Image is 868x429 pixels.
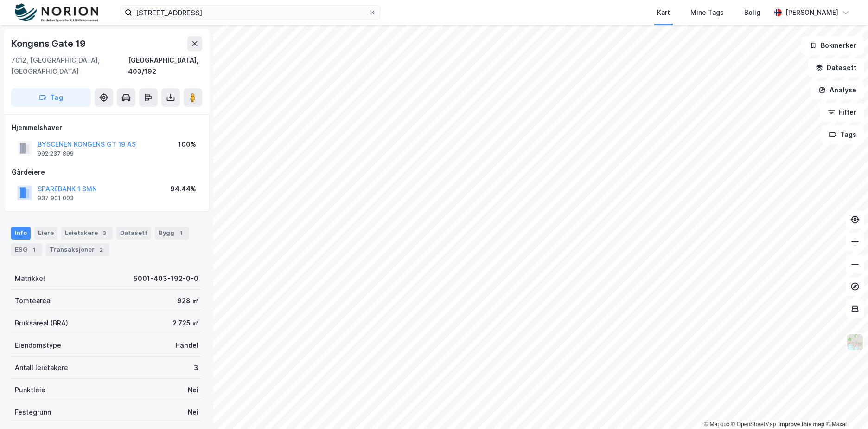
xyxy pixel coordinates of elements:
[172,318,198,329] div: 2 725 ㎡
[100,228,109,238] div: 3
[61,227,113,240] div: Leietakere
[821,125,864,144] button: Tags
[194,362,198,373] div: 3
[46,243,109,256] div: Transaksjoner
[178,139,196,150] div: 100%
[15,295,52,306] div: Tomteareal
[690,7,724,18] div: Mine Tags
[822,384,868,429] iframe: Chat Widget
[15,3,98,22] img: norion-logo.80e7a08dc31c2e691866.png
[132,6,369,19] input: Søk på adresse, matrikkel, gårdeiere, leietakere eller personer
[170,183,196,195] div: 94.44%
[12,167,202,178] div: Gårdeiere
[15,273,45,284] div: Matrikkel
[12,122,202,133] div: Hjemmelshaver
[15,407,51,418] div: Festegrunn
[188,407,198,418] div: Nei
[808,58,864,77] button: Datasett
[785,7,838,18] div: [PERSON_NAME]
[731,421,776,428] a: OpenStreetMap
[15,384,45,396] div: Punktleie
[820,103,864,122] button: Filter
[11,227,31,240] div: Info
[38,150,74,157] div: 992 237 899
[11,36,88,51] div: Kongens Gate 19
[96,245,106,254] div: 2
[116,227,151,240] div: Datasett
[811,81,864,99] button: Analyse
[744,7,760,18] div: Bolig
[128,55,202,77] div: [GEOGRAPHIC_DATA], 403/192
[15,318,68,329] div: Bruksareal (BRA)
[177,295,198,306] div: 928 ㎡
[11,88,91,107] button: Tag
[657,7,670,18] div: Kart
[34,227,57,240] div: Eiere
[176,228,185,238] div: 1
[29,245,38,254] div: 1
[11,243,42,256] div: ESG
[822,384,868,429] div: Kontrollprogram for chat
[802,36,864,55] button: Bokmerker
[11,55,128,77] div: 7012, [GEOGRAPHIC_DATA], [GEOGRAPHIC_DATA]
[38,195,74,202] div: 937 901 003
[779,421,824,428] a: Improve this map
[704,421,729,428] a: Mapbox
[155,227,189,240] div: Bygg
[188,384,198,396] div: Nei
[846,333,864,351] img: Z
[15,362,68,373] div: Antall leietakere
[15,340,61,351] div: Eiendomstype
[134,273,198,284] div: 5001-403-192-0-0
[175,340,198,351] div: Handel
